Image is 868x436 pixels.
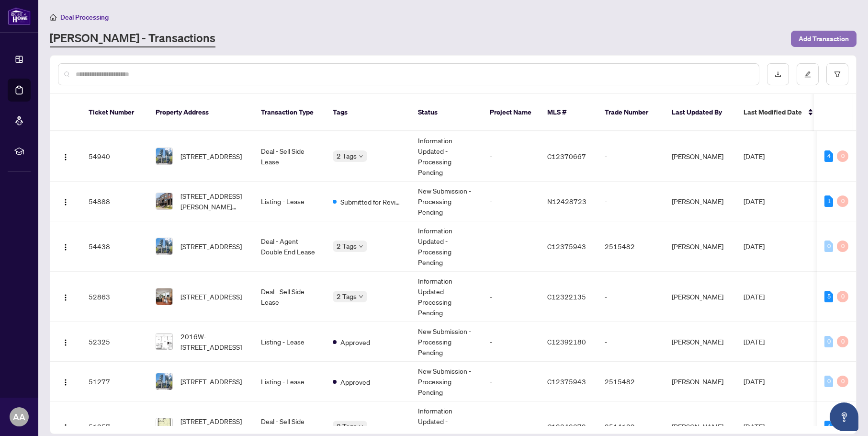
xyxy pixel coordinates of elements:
span: download [775,71,781,78]
button: filter [826,63,848,85]
span: [DATE] [744,377,765,386]
img: thumbnail-img [156,148,172,164]
div: 1 [824,195,833,207]
td: Listing - Lease [253,362,325,402]
span: Submitted for Review [340,196,403,207]
span: down [359,244,363,249]
span: 2 Tags [337,150,357,161]
button: download [767,63,789,85]
img: Logo [62,294,69,301]
span: filter [834,71,841,78]
span: [DATE] [744,152,765,161]
div: 0 [837,150,848,162]
img: thumbnail-img [156,333,172,350]
span: 2 Tags [337,421,357,432]
td: - [482,322,540,362]
span: home [50,14,56,21]
button: Logo [58,194,73,209]
img: Logo [62,424,69,431]
td: Information Updated - Processing Pending [410,221,482,272]
img: thumbnail-img [156,373,172,390]
img: Logo [62,198,69,206]
th: Status [410,94,482,131]
span: Approved [340,377,370,387]
td: [PERSON_NAME] [664,272,736,322]
span: [STREET_ADDRESS] [180,241,242,252]
span: N12428723 [547,197,586,206]
button: Logo [58,419,73,434]
td: [PERSON_NAME] [664,362,736,402]
span: [DATE] [744,337,765,346]
th: Tags [325,94,410,131]
td: - [482,272,540,322]
span: C12375943 [547,242,586,251]
span: Approved [340,337,370,347]
td: Listing - Lease [253,322,325,362]
td: [PERSON_NAME] [664,131,736,182]
td: [PERSON_NAME] [664,322,736,362]
img: thumbnail-img [156,193,172,209]
span: [DATE] [744,422,765,431]
span: [STREET_ADDRESS] [180,376,242,387]
button: Add Transaction [791,31,857,47]
td: - [482,362,540,402]
img: Logo [62,339,69,346]
th: Project Name [482,94,540,131]
td: 2515482 [597,362,664,402]
span: C12322135 [547,292,586,301]
th: Last Updated By [664,94,736,131]
th: Transaction Type [253,94,325,131]
img: Logo [62,243,69,251]
td: Listing - Lease [253,182,325,221]
th: Trade Number [597,94,664,131]
div: 0 [837,195,848,207]
td: - [597,182,664,221]
img: thumbnail-img [156,418,172,435]
td: [PERSON_NAME] [664,182,736,221]
button: edit [797,63,819,85]
td: - [482,221,540,272]
td: 54438 [81,221,148,272]
td: Deal - Sell Side Lease [253,272,325,322]
td: 54888 [81,182,148,221]
span: [DATE] [744,242,765,251]
img: Logo [62,153,69,161]
td: Information Updated - Processing Pending [410,131,482,182]
td: Information Updated - Processing Pending [410,272,482,322]
img: logo [8,7,31,25]
td: - [597,322,664,362]
td: - [597,131,664,182]
span: Deal Processing [60,13,109,22]
th: Ticket Number [81,94,148,131]
span: C12370667 [547,152,586,161]
td: New Submission - Processing Pending [410,322,482,362]
span: down [359,424,363,429]
div: 0 [837,291,848,302]
span: 2 Tags [337,291,357,302]
div: 5 [824,291,833,302]
div: 4 [824,150,833,162]
span: [DATE] [744,197,765,206]
td: 52863 [81,272,148,322]
td: - [597,272,664,322]
span: [STREET_ADDRESS] [180,291,242,302]
div: 0 [837,376,848,387]
button: Logo [58,334,73,349]
div: 0 [824,376,833,387]
button: Logo [58,239,73,254]
td: New Submission - Processing Pending [410,182,482,221]
button: Open asap [830,402,858,431]
span: C12375943 [547,377,586,386]
span: down [359,154,363,159]
td: - [482,131,540,182]
td: New Submission - Processing Pending [410,362,482,402]
button: Logo [58,374,73,389]
button: Logo [58,149,73,164]
span: down [359,294,363,299]
th: Last Modified Date [736,94,822,131]
div: 1 [824,421,833,432]
span: 2016W-[STREET_ADDRESS] [180,331,246,352]
span: [STREET_ADDRESS] [180,151,242,161]
button: Logo [58,289,73,304]
span: [STREET_ADDRESS][PERSON_NAME][PERSON_NAME] [180,191,246,212]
